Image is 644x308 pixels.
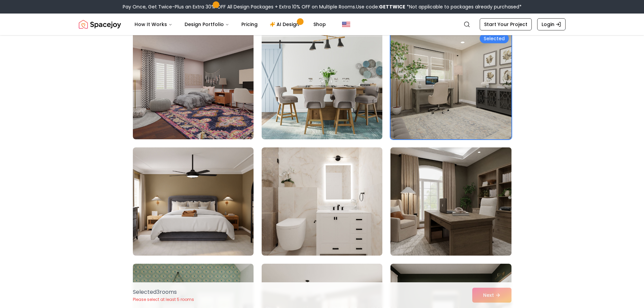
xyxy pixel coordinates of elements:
div: Selected [480,34,509,43]
img: Room room-16 [133,31,254,139]
a: AI Design [264,18,307,31]
img: Room room-17 [262,31,382,139]
a: Spacejoy [79,18,121,31]
button: Design Portfolio [179,18,235,31]
img: Room room-19 [133,147,254,256]
nav: Global [79,14,566,35]
p: Please select at least 5 rooms [133,297,194,302]
img: Room room-21 [387,145,514,258]
a: Pricing [236,18,263,31]
img: Room room-20 [262,147,382,256]
div: Pay Once, Get Twice-Plus an Extra 30% OFF All Design Packages + Extra 10% OFF on Multiple Rooms. [123,3,522,10]
img: Room room-18 [390,31,511,139]
span: *Not applicable to packages already purchased* [405,3,522,10]
span: Use code: [356,3,405,10]
a: Login [537,18,566,30]
img: Spacejoy Logo [79,18,121,31]
nav: Main [129,18,331,31]
button: How It Works [129,18,178,31]
img: United States [342,20,350,28]
p: Selected 3 room s [133,288,194,296]
a: Start Your Project [480,18,532,30]
a: Shop [308,18,331,31]
b: GETTWICE [379,3,405,10]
